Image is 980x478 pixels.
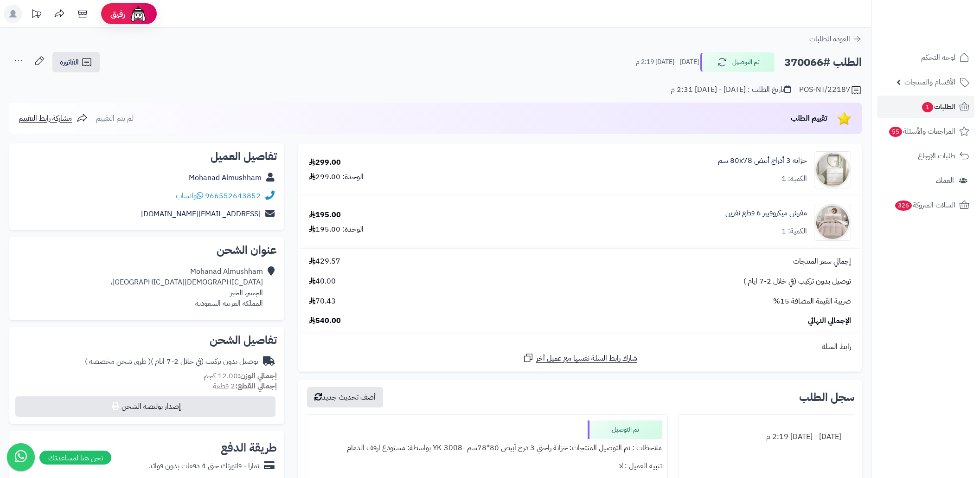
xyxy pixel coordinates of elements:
strong: إجمالي الوزن: [238,370,277,381]
span: لوحة التحكم [921,51,955,64]
h2: تفاصيل الشحن [17,335,277,346]
span: المراجعات والأسئلة [888,125,955,138]
span: 55 [889,127,903,137]
div: Mohanad Almushham [DEMOGRAPHIC_DATA][GEOGRAPHIC_DATA]، الجسر، الخبر المملكة العربية السعودية [110,266,263,309]
span: إجمالي سعر المنتجات [793,256,851,267]
img: logo-2.png [917,7,971,26]
span: ( طرق شحن مخصصة ) [85,356,151,367]
div: 195.00 [309,210,341,220]
a: الفاتورة [52,52,100,72]
a: لوحة التحكم [877,46,974,69]
span: السلات المتروكة [894,199,955,212]
div: [DATE] - [DATE] 2:19 م [685,428,848,446]
div: تمارا - فاتورتك حتى 4 دفعات بدون فوائد [149,461,259,472]
a: طلبات الإرجاع [877,145,974,167]
span: مشاركة رابط التقييم [19,113,72,124]
a: تحديثات المنصة [25,5,48,26]
span: شارك رابط السلة نفسها مع عميل آخر [536,353,637,364]
div: ملاحظات : تم التوصيل المنتجات: خزانة راحتي 3 درج أبيض 80*78سم -YK-3008 بواسطة: مستودع ارفف الدمام [312,439,662,457]
div: تنبيه العميل : لا [312,457,662,475]
span: طلبات الإرجاع [918,149,955,162]
button: إصدار بوليصة الشحن [15,396,275,417]
h2: تفاصيل العميل [17,151,277,162]
span: 326 [895,200,912,211]
span: العملاء [936,174,954,187]
a: خزانة 3 أدراج أبيض ‎80x78 سم‏ [718,155,807,166]
div: الوحدة: 299.00 [309,172,364,182]
strong: إجمالي القطع: [235,381,277,392]
div: الكمية: 1 [781,226,807,237]
a: المراجعات والأسئلة55 [877,120,974,142]
button: تم التوصيل [700,52,775,72]
span: ضريبة القيمة المضافة 15% [773,296,851,307]
span: 1 [922,102,933,112]
span: 40.00 [309,276,336,287]
div: الوحدة: 195.00 [309,224,364,235]
span: الأقسام والمنتجات [904,76,955,89]
span: توصيل بدون تركيب (في خلال 2-7 ايام ) [743,276,851,287]
a: الطلبات1 [877,96,974,118]
span: الطلبات [921,100,955,113]
span: لم يتم التقييم [96,113,134,124]
div: 299.00 [309,157,341,168]
small: 2 قطعة [213,381,277,392]
a: السلات المتروكة326 [877,194,974,216]
span: العودة للطلبات [809,33,850,45]
a: واتساب [176,190,203,201]
button: أضف تحديث جديد [307,387,383,407]
a: مفرش ميكروفيبر 6 قطع نفرين [725,208,807,219]
a: العملاء [877,169,974,192]
div: الكمية: 1 [781,174,807,184]
a: Mohanad Almushham [189,172,262,183]
span: رفيق [110,8,125,19]
span: الإجمالي النهائي [808,316,851,326]
span: 70.43 [309,296,336,307]
img: 1736337196-1-90x90.jpg [814,204,851,241]
div: رابط السلة [302,342,858,352]
a: مشاركة رابط التقييم [19,113,88,124]
small: [DATE] - [DATE] 2:19 م [636,58,699,67]
div: توصيل بدون تركيب (في خلال 2-7 ايام ) [85,356,258,367]
a: [EMAIL_ADDRESS][DOMAIN_NAME] [141,208,261,220]
span: 429.57 [309,256,340,267]
span: الفاتورة [60,57,79,68]
a: 966552643852 [205,190,261,201]
h2: طريقة الدفع [221,442,277,453]
h3: سجل الطلب [799,392,854,403]
div: تاريخ الطلب : [DATE] - [DATE] 2:31 م [671,84,791,95]
div: تم التوصيل [588,420,662,439]
img: ai-face.png [129,5,147,23]
span: تقييم الطلب [791,113,827,124]
a: العودة للطلبات [809,33,862,45]
h2: الطلب #370066 [784,53,862,72]
div: POS-NT/22187 [799,84,862,96]
h2: عنوان الشحن [17,245,277,256]
img: 1747726412-1722524118422-1707225732053-1702539019812-884456456456-90x90.jpg [814,151,851,188]
small: 12.00 كجم [204,370,277,381]
a: شارك رابط السلة نفسها مع عميل آخر [523,352,637,364]
span: 540.00 [309,316,341,326]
